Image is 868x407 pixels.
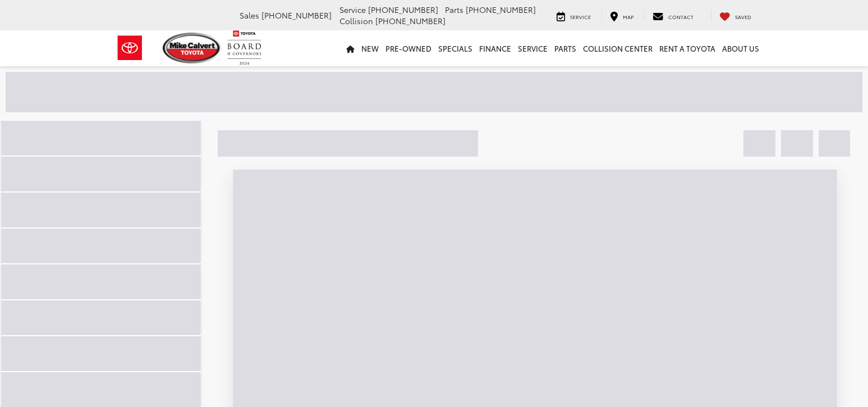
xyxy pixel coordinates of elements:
[668,13,694,20] span: Contact
[339,15,373,26] span: Collision
[358,30,382,66] a: New
[601,10,642,21] a: Map
[109,30,151,66] img: Toyota
[368,4,438,15] span: [PHONE_NUMBER]
[261,10,332,21] span: [PHONE_NUMBER]
[163,33,222,63] img: Mike Calvert Toyota
[445,4,463,15] span: Parts
[570,13,591,20] span: Service
[515,30,551,66] a: Service
[548,10,599,21] a: Service
[580,30,656,66] a: Collision Center
[375,15,446,26] span: [PHONE_NUMBER]
[623,13,633,20] span: Map
[551,30,580,66] a: Parts
[656,30,719,66] a: Rent a Toyota
[735,13,751,20] span: Saved
[476,30,515,66] a: Finance
[382,30,435,66] a: Pre-Owned
[240,10,259,21] span: Sales
[343,30,358,66] a: Home
[644,10,702,21] a: Contact
[435,30,476,66] a: Specials
[719,30,763,66] a: About Us
[711,10,760,21] a: My Saved Vehicles
[466,4,536,15] span: [PHONE_NUMBER]
[339,4,366,15] span: Service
